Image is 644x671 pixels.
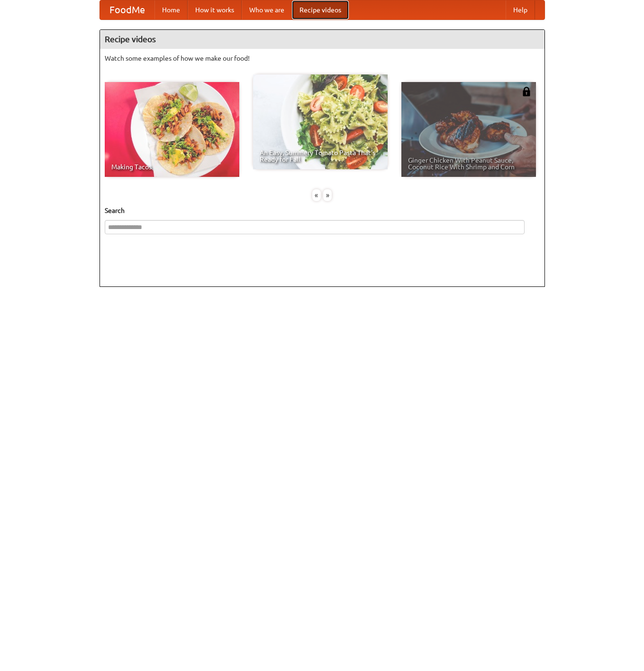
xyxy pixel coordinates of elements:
img: 483408.png [522,87,531,96]
span: An Easy, Summery Tomato Pasta That's Ready for Fall [260,149,381,163]
div: » [323,189,332,201]
a: Who we are [242,0,292,19]
a: Home [154,0,188,19]
h5: Search [105,206,540,215]
a: Recipe videos [292,0,349,19]
a: Making Tacos [105,82,239,177]
h4: Recipe videos [100,30,544,49]
span: Making Tacos [111,164,233,170]
div: « [312,189,321,201]
p: Watch some examples of how we make our food! [105,54,540,63]
a: How it works [188,0,242,19]
a: Help [506,0,535,19]
a: FoodMe [100,0,154,19]
a: An Easy, Summery Tomato Pasta That's Ready for Fall [253,74,388,169]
